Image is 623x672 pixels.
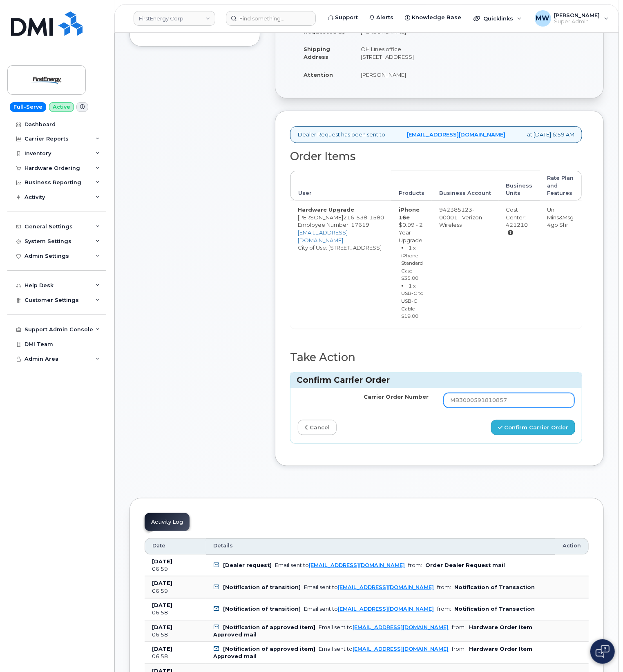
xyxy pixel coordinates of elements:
b: [DATE] [152,580,172,586]
b: [Notification of transition] [223,606,301,612]
a: [EMAIL_ADDRESS][DOMAIN_NAME] [309,562,405,568]
th: Business Account [432,171,498,201]
b: Notification of Transaction [454,584,535,590]
th: Action [555,538,589,555]
b: [DATE] [152,624,172,630]
strong: Requested By [304,28,346,35]
strong: Hardware Upgrade [298,206,354,213]
td: [PERSON_NAME] City of Use: [STREET_ADDRESS] [290,201,391,328]
a: cancel [298,420,337,435]
td: $0.99 - 2 Year Upgrade [391,201,432,328]
div: Dealer Request has been sent to at [DATE] 6:59 AM [290,126,582,143]
td: Unl Mins&Msg 4gb Shr [540,201,582,328]
small: 1 x USB-C to USB-C Cable — $19.00 [402,283,424,319]
h2: Take Action [290,351,582,364]
a: FirstEnergy Corp [134,11,215,26]
span: Support [335,13,358,22]
div: 06:58 [152,653,199,660]
b: [Dealer request] [223,562,272,568]
td: 942385123-00001 - Verizon Wireless [432,201,498,328]
span: from: [452,624,466,630]
a: [EMAIL_ADDRESS][DOMAIN_NAME] [338,606,434,612]
img: Open chat [596,645,610,658]
b: Order Dealer Request mail [425,562,505,568]
th: Rate Plan and Features [540,171,582,201]
small: 1 x iPhone Standard Case — $35.00 [402,245,423,281]
div: Email sent to [319,646,449,652]
a: Knowledge Base [399,9,467,26]
button: Confirm Carrier Order [491,420,575,435]
strong: Shipping Address [304,46,330,60]
input: Find something... [226,11,316,26]
h3: Confirm Carrier Order [297,375,576,386]
strong: Attention [304,71,333,78]
a: Support [322,9,364,26]
div: 06:58 [152,631,199,639]
span: Details [213,542,233,549]
span: MW [536,13,550,23]
span: [PERSON_NAME] [554,12,600,18]
div: Email sent to [319,624,449,630]
b: [Notification of approved item] [223,624,315,630]
a: [EMAIL_ADDRESS][DOMAIN_NAME] [407,131,505,138]
th: Business Units [499,171,540,201]
span: from: [437,606,451,612]
span: Super Admin [554,18,600,25]
span: from: [452,646,466,652]
a: [EMAIL_ADDRESS][DOMAIN_NAME] [353,624,449,630]
div: Quicklinks [468,10,527,27]
b: Hardware Order Item Approved mail [213,624,532,638]
span: Knowledge Base [412,13,461,22]
b: Notification of Transaction [454,606,535,612]
b: [DATE] [152,602,172,608]
h2: Order Items [290,150,582,163]
span: 1580 [367,214,384,221]
span: Alerts [376,13,393,22]
a: Alerts [364,9,399,26]
div: 06:59 [152,587,199,595]
span: from: [408,562,422,568]
b: [DATE] [152,646,172,652]
strong: iPhone 16e [399,206,420,221]
td: [PERSON_NAME] [353,66,433,84]
td: OH Lines office [STREET_ADDRESS] [353,40,433,65]
th: Products [391,171,432,201]
b: [Notification of approved item] [223,646,315,652]
div: 06:59 [152,565,199,573]
span: Date [152,542,165,549]
div: Email sent to [304,584,434,590]
th: User [290,171,391,201]
span: 216 [343,214,384,221]
a: [EMAIL_ADDRESS][DOMAIN_NAME] [298,229,348,243]
div: 06:58 [152,609,199,616]
div: Marissa Weiss [529,10,614,27]
div: Email sent to [304,606,434,612]
span: Employee Number: 17619 [298,221,369,228]
div: Cost Center: 421210 [506,206,533,236]
label: Carrier Order Number [364,393,429,401]
span: Quicklinks [483,15,513,22]
b: [Notification of transition] [223,584,301,590]
a: [EMAIL_ADDRESS][DOMAIN_NAME] [353,646,449,652]
span: 538 [354,214,367,221]
a: [EMAIL_ADDRESS][DOMAIN_NAME] [338,584,434,590]
span: from: [437,584,451,590]
b: [DATE] [152,558,172,565]
div: Email sent to [275,562,405,568]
